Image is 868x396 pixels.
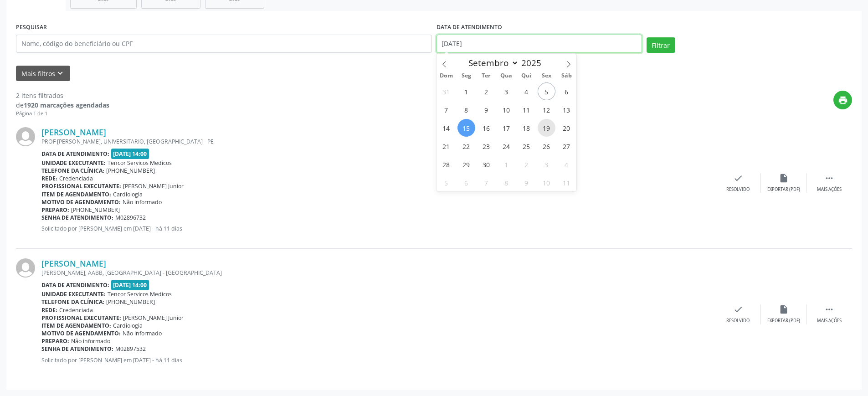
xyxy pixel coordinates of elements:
select: Month [464,57,519,69]
span: [DATE] 14:00 [111,280,149,290]
div: Resolvido [726,186,750,193]
span: Qua [496,73,516,79]
b: Preparo: [41,337,69,345]
b: Senha de atendimento: [41,214,113,221]
b: Profissional executante: [41,182,121,190]
span: Setembro 22, 2025 [457,137,475,155]
span: M02897532 [115,345,146,353]
span: Setembro 5, 2025 [538,82,555,100]
div: de [16,100,109,110]
span: Setembro 24, 2025 [498,137,515,155]
span: M02896732 [115,214,146,221]
span: Credenciada [59,306,93,314]
b: Rede: [41,175,57,182]
p: Solicitado por [PERSON_NAME] em [DATE] - há 11 dias [41,356,715,364]
b: Motivo de agendamento: [41,198,121,206]
span: [PERSON_NAME] Junior [123,314,184,322]
span: Setembro 8, 2025 [457,101,475,118]
span: [PHONE_NUMBER] [106,167,155,175]
span: Setembro 1, 2025 [457,82,475,100]
span: Tencor Servicos Medicos [108,290,172,298]
span: Outubro 10, 2025 [538,174,555,191]
span: Dom [437,73,457,79]
strong: 1920 marcações agendadas [24,101,109,109]
p: Solicitado por [PERSON_NAME] em [DATE] - há 11 dias [41,225,715,232]
b: Unidade executante: [41,159,106,167]
span: Agosto 31, 2025 [437,82,455,100]
input: Selecione um intervalo [437,35,642,53]
div: Resolvido [726,318,750,324]
span: Tencor Servicos Medicos [108,159,172,167]
span: Outubro 6, 2025 [457,174,475,191]
b: Data de atendimento: [41,150,109,158]
span: Setembro 26, 2025 [538,137,555,155]
b: Profissional executante: [41,314,121,322]
span: Setembro 28, 2025 [437,155,455,173]
span: Setembro 11, 2025 [518,101,535,118]
div: Página 1 de 1 [16,110,109,118]
span: Setembro 21, 2025 [437,137,455,155]
span: Setembro 20, 2025 [558,119,575,137]
span: Ter [476,73,496,79]
i: check [733,304,743,314]
b: Data de atendimento: [41,281,109,289]
i: print [838,95,848,105]
a: [PERSON_NAME] [41,258,106,268]
img: img [16,258,35,278]
span: Setembro 29, 2025 [457,155,475,173]
span: Outubro 9, 2025 [518,174,535,191]
b: Telefone da clínica: [41,167,104,175]
span: Setembro 18, 2025 [518,119,535,137]
span: Setembro 13, 2025 [558,101,575,118]
span: Não informado [71,337,110,345]
span: Setembro 2, 2025 [478,82,495,100]
span: Setembro 19, 2025 [538,119,555,137]
b: Motivo de agendamento: [41,329,121,337]
span: Setembro 14, 2025 [437,119,455,137]
span: Setembro 9, 2025 [478,101,495,118]
span: Setembro 10, 2025 [498,101,515,118]
button: Filtrar [647,37,675,53]
div: [PERSON_NAME], AABB, [GEOGRAPHIC_DATA] - [GEOGRAPHIC_DATA] [41,269,715,277]
span: Não informado [123,198,162,206]
b: Item de agendamento: [41,322,111,329]
span: Sex [536,73,556,79]
span: Não informado [123,329,162,337]
b: Item de agendamento: [41,190,111,198]
div: Exportar (PDF) [767,186,800,193]
span: Setembro 7, 2025 [437,101,455,118]
i: keyboard_arrow_down [55,68,65,78]
i:  [824,173,834,183]
span: [PHONE_NUMBER] [106,298,155,306]
label: DATA DE ATENDIMENTO [437,21,502,35]
div: Exportar (PDF) [767,318,800,324]
span: Outubro 11, 2025 [558,174,575,191]
i: insert_drive_file [779,304,789,314]
img: img [16,127,35,146]
span: Outubro 7, 2025 [478,174,495,191]
b: Unidade executante: [41,290,106,298]
span: Setembro 15, 2025 [457,119,475,137]
span: Setembro 17, 2025 [498,119,515,137]
div: PROF [PERSON_NAME], UNIVERSITARIO, [GEOGRAPHIC_DATA] - PE [41,138,715,145]
span: [DATE] 14:00 [111,149,149,159]
span: Setembro 30, 2025 [478,155,495,173]
span: Setembro 27, 2025 [558,137,575,155]
i: check [733,173,743,183]
a: [PERSON_NAME] [41,127,106,137]
span: Outubro 3, 2025 [538,155,555,173]
span: Qui [516,73,536,79]
div: Mais ações [817,318,842,324]
i:  [824,304,834,314]
span: Credenciada [59,175,93,182]
span: Outubro 4, 2025 [558,155,575,173]
span: Seg [456,73,476,79]
span: Outubro 2, 2025 [518,155,535,173]
div: 2 itens filtrados [16,91,109,100]
b: Rede: [41,306,57,314]
i: insert_drive_file [779,173,789,183]
span: [PHONE_NUMBER] [71,206,120,214]
div: Mais ações [817,186,842,193]
span: Cardiologia [113,322,143,329]
span: Setembro 12, 2025 [538,101,555,118]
